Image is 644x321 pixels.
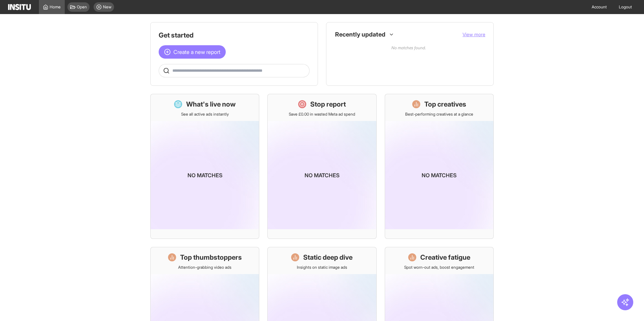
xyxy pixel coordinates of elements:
p: Save £0.00 in wasted Meta ad spend [289,112,355,117]
p: No matches [187,171,222,179]
p: No matches [305,171,339,179]
h1: What's live now [186,100,236,109]
h1: Get started [159,30,310,40]
a: What's live nowSee all active ads instantlyNo matches [150,94,259,239]
img: Logo [8,4,31,10]
span: New [103,4,111,10]
h1: Top creatives [424,100,466,109]
img: coming-soon-gradient_kfitwp.png [151,121,259,229]
p: No matches found. [334,41,483,67]
h1: Top thumbstoppers [180,253,242,262]
img: coming-soon-gradient_kfitwp.png [268,121,376,229]
a: Stop reportSave £0.00 in wasted Meta ad spendNo matches [267,94,376,239]
p: Attention-grabbing video ads [178,265,231,270]
button: View more [463,31,485,38]
h1: Static deep dive [303,253,353,262]
a: Top creativesBest-performing creatives at a glanceNo matches [385,94,494,239]
span: Create a new report [173,48,220,56]
span: View more [463,31,485,37]
h1: Stop report [310,100,346,109]
span: Open [77,4,87,10]
span: Home [50,4,61,10]
p: Best-performing creatives at a glance [405,112,473,117]
button: Create a new report [159,45,226,59]
p: Insights on static image ads [297,265,347,270]
p: See all active ads instantly [181,112,229,117]
img: coming-soon-gradient_kfitwp.png [385,121,493,229]
p: No matches [422,171,457,179]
